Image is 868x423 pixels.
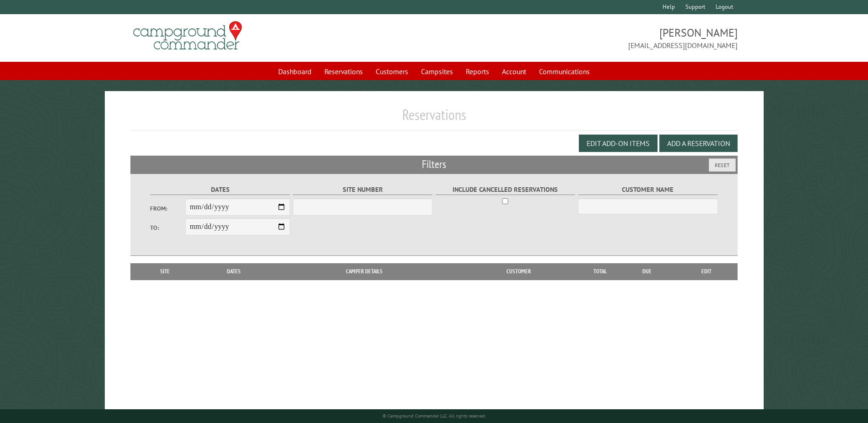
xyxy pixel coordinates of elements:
a: Customers [370,63,414,80]
span: [PERSON_NAME] [EMAIL_ADDRESS][DOMAIN_NAME] [434,25,738,51]
label: Site Number [293,184,432,195]
a: Reports [460,63,495,80]
th: Total [582,263,618,280]
img: Campground Commander [130,18,245,54]
label: Customer Name [578,184,717,195]
th: Due [618,263,676,280]
label: Include Cancelled Reservations [436,184,575,195]
button: Reset [709,158,736,172]
th: Site [135,263,194,280]
a: Communications [534,63,595,80]
h2: Filters [130,156,737,173]
label: Dates [150,184,290,195]
h1: Reservations [130,106,737,131]
label: From: [150,204,185,213]
th: Camper Details [273,263,455,280]
th: Edit [676,263,738,280]
a: Reservations [319,63,368,80]
small: © Campground Commander LLC. All rights reserved. [383,413,486,419]
a: Campsites [415,63,458,80]
a: Dashboard [273,63,317,80]
button: Edit Add-on Items [579,135,658,152]
th: Customer [455,263,582,280]
button: Add a Reservation [659,135,738,152]
label: To: [150,223,185,232]
th: Dates [195,263,273,280]
a: Account [496,63,532,80]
